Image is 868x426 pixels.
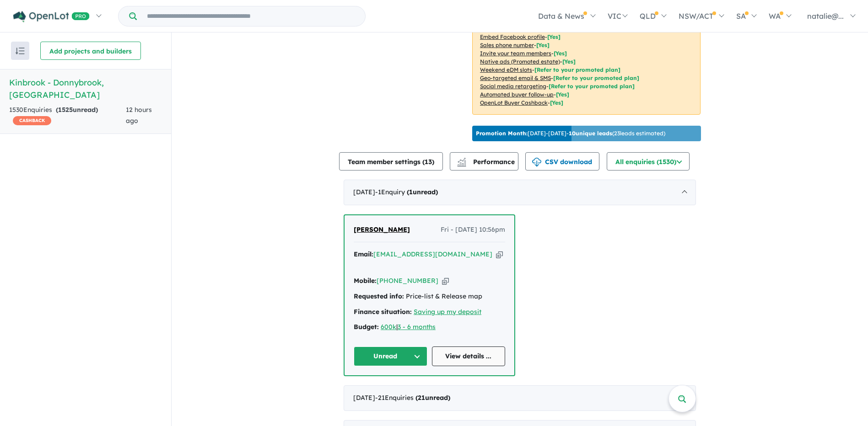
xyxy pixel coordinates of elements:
[139,6,363,26] input: Try estate name, suburb, builder or developer
[534,66,620,73] span: [Refer to your promoted plan]
[407,188,438,196] strong: ( unread)
[354,291,505,302] div: Price-list & Release map
[418,394,425,402] span: 21
[344,180,696,205] div: [DATE]
[458,158,515,166] span: Performance
[409,188,413,196] span: 1
[58,106,73,114] span: 1525
[56,106,98,114] strong: ( unread)
[807,11,844,21] span: natalie@...
[458,158,466,163] img: line-chart.svg
[398,323,436,331] a: 3 - 6 months
[480,91,554,98] u: Automated buyer follow-up
[549,83,635,90] span: [Refer to your promoted plan]
[442,276,449,286] button: Copy
[13,11,90,22] img: Openlot PRO Logo White
[354,277,377,285] strong: Mobile:
[480,99,548,106] u: OpenLot Buyer Cashback
[377,277,438,285] a: [PHONE_NUMBER]
[480,42,534,48] u: Sales phone number
[547,33,561,40] span: [ Yes ]
[480,50,551,57] u: Invite your team members
[476,130,528,137] b: Promotion Month:
[425,158,432,166] span: 13
[9,76,162,101] h5: Kinbrook - Donnybrook , [GEOGRAPHIC_DATA]
[480,83,546,90] u: Social media retargeting
[354,292,404,300] strong: Requested info:
[414,308,481,316] a: Saving up my deposit
[480,75,551,81] u: Geo-targeted email & SMS
[13,116,51,125] span: CASHBACK
[381,323,396,331] a: 600k
[480,33,545,40] u: Embed Facebook profile
[16,48,25,54] img: sort.svg
[554,50,567,57] span: [ Yes ]
[569,130,612,137] b: 10 unique leads
[476,129,665,138] p: [DATE] - [DATE] - ( 23 leads estimated)
[607,152,690,170] button: All enquiries (1530)
[562,58,576,65] span: [Yes]
[344,385,696,411] div: [DATE]
[532,158,541,167] img: download icon
[550,99,563,106] span: [Yes]
[480,58,560,65] u: Native ads (Promoted estate)
[450,152,518,170] button: Performance
[9,105,126,127] div: 1530 Enquir ies
[126,106,152,125] span: 12 hours ago
[480,66,532,73] u: Weekend eDM slots
[375,188,438,196] span: - 1 Enquir y
[536,42,550,48] span: [ Yes ]
[354,323,379,331] strong: Budget:
[354,322,505,333] div: |
[339,152,443,170] button: Team member settings (13)
[441,224,505,235] span: Fri - [DATE] 10:56pm
[525,152,599,170] button: CSV download
[354,308,412,316] strong: Finance situation:
[354,346,427,366] button: Unread
[553,75,639,81] span: [Refer to your promoted plan]
[354,224,410,235] a: [PERSON_NAME]
[457,160,466,166] img: bar-chart.svg
[354,225,410,234] span: [PERSON_NAME]
[556,91,569,98] span: [Yes]
[375,394,450,402] span: - 21 Enquir ies
[432,346,506,366] a: View details ...
[40,42,141,60] button: Add projects and builders
[373,250,492,258] a: [EMAIL_ADDRESS][DOMAIN_NAME]
[496,250,503,259] button: Copy
[354,250,373,258] strong: Email:
[415,394,450,402] strong: ( unread)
